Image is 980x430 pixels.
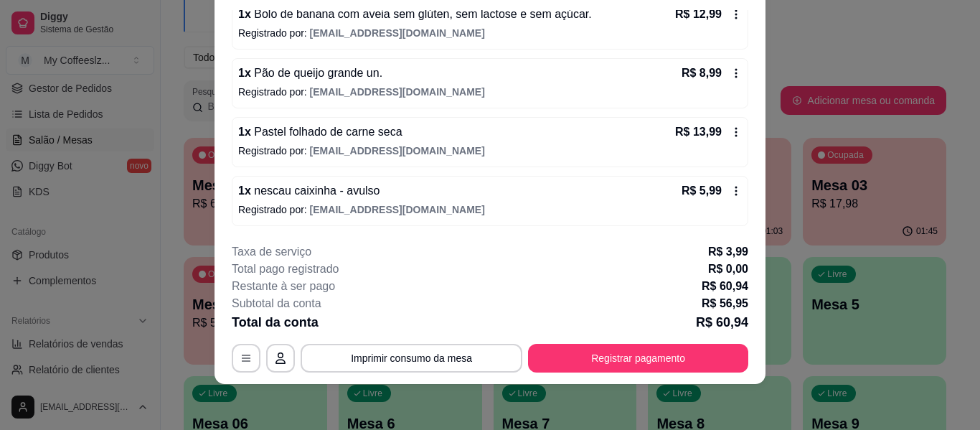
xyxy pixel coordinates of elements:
[310,204,485,215] span: [EMAIL_ADDRESS][DOMAIN_NAME]
[251,67,382,79] span: Pão de queijo grande un.
[682,65,722,82] p: R$ 8,99
[232,261,339,278] p: Total pago registrado
[238,123,402,141] p: 1 x
[251,8,592,20] span: Bolo de banana com aveia sem glúten, sem lactose e sem açúcar.
[238,144,742,158] p: Registrado por:
[251,184,380,197] span: nescau caixinha - avulso
[708,243,748,261] p: R$ 3,99
[238,6,592,23] p: 1 x
[310,86,485,98] span: [EMAIL_ADDRESS][DOMAIN_NAME]
[310,27,485,39] span: [EMAIL_ADDRESS][DOMAIN_NAME]
[528,344,748,373] button: Registrar pagamento
[682,182,722,200] p: R$ 5,99
[301,344,522,373] button: Imprimir consumo da mesa
[702,278,748,295] p: R$ 60,94
[232,243,311,261] p: Taxa de serviço
[238,85,742,99] p: Registrado por:
[238,202,742,217] p: Registrado por:
[675,6,722,23] p: R$ 12,99
[696,312,748,332] p: R$ 60,94
[238,26,742,40] p: Registrado por:
[251,126,402,138] span: Pastel folhado de carne seca
[232,312,319,332] p: Total da conta
[675,123,722,141] p: R$ 13,99
[232,295,321,312] p: Subtotal da conta
[238,65,382,82] p: 1 x
[232,278,335,295] p: Restante à ser pago
[702,295,748,312] p: R$ 56,95
[310,145,485,156] span: [EMAIL_ADDRESS][DOMAIN_NAME]
[238,182,380,200] p: 1 x
[708,261,748,278] p: R$ 0,00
